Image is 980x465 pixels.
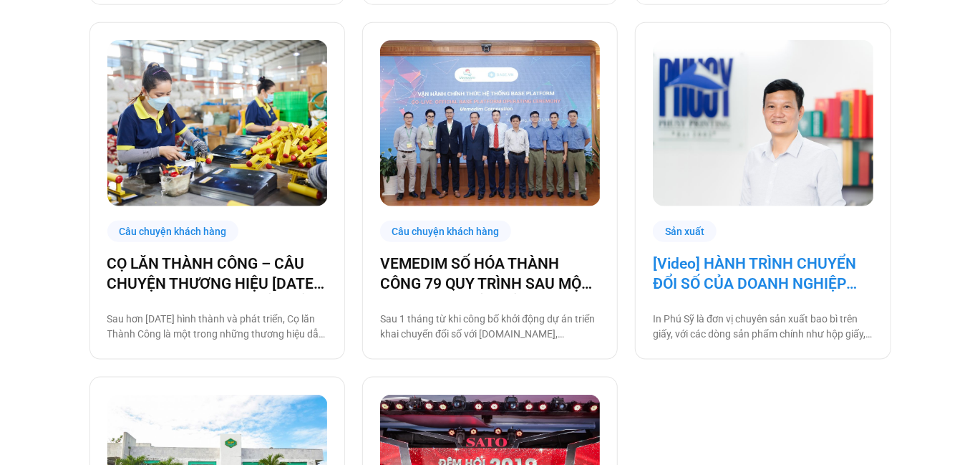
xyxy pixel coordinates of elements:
[380,312,600,342] p: Sau 1 tháng từ khi công bố khởi động dự án triển khai chuyển đổi số với [DOMAIN_NAME], Vemedim Co...
[653,221,717,243] div: Sản xuất
[380,254,600,294] a: VEMEDIM SỐ HÓA THÀNH CÔNG 79 QUY TRÌNH SAU MỘT THÁNG CHUYỂN ĐỔI SỐ CÙNG BASE
[107,254,327,294] a: CỌ LĂN THÀNH CÔNG – CÂU CHUYỆN THƯƠNG HIỆU [DATE] VÀ HÀNH TRÌNH CHUYỂN ĐỔI SỐ CÙNG [DOMAIN_NAME]
[107,221,239,243] div: Câu chuyện khách hàng
[653,254,873,294] a: [Video] HÀNH TRÌNH CHUYỂN ĐỔI SỐ CỦA DOANH NGHIỆP SẢN XUẤT IN [GEOGRAPHIC_DATA]
[653,312,873,342] p: In Phú Sỹ là đơn vị chuyên sản xuất bao bì trên giấy, với các dòng sản phẩm chính như hộp giấy, h...
[107,312,327,342] p: Sau hơn [DATE] hình thành và phát triển, Cọ lăn Thành Công là một trong những thương hiệu dẫn đầu...
[380,221,512,243] div: Câu chuyện khách hàng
